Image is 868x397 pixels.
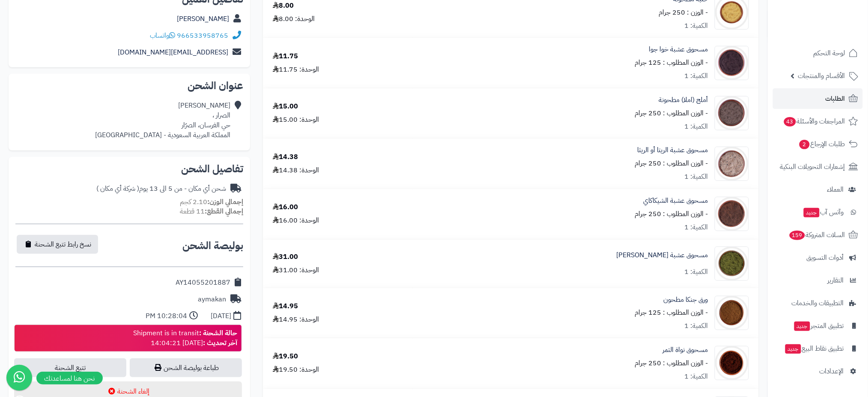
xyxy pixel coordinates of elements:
img: 1662097306-Amaala%20Powder-90x90.jpg [715,96,749,130]
div: الكمية: 1 [685,172,708,182]
img: logo-2.png [810,24,860,42]
a: مسحوق عشبة [PERSON_NAME] [617,250,708,260]
div: الكمية: 1 [685,71,708,81]
div: [DATE] [211,311,231,321]
h2: بوليصة الشحن [182,241,243,251]
span: ( شركة أي مكان ) [96,183,139,194]
a: 966533958765 [177,30,228,41]
strong: حالة الشحنة : [199,328,237,338]
div: الوحدة: 15.00 [273,115,319,125]
a: المراجعات والأسئلة43 [773,111,863,132]
span: جديد [804,208,820,217]
span: الأقسام والمنتجات [798,70,845,82]
small: - الوزن المطلوب : 250 جرام [635,158,708,168]
img: 1662098715-Shikakai%20Powder-90x90.jpg [715,197,749,231]
a: الطلبات [773,88,863,109]
span: تطبيق المتجر [793,320,844,332]
a: تتبع الشحنة [14,358,126,377]
div: الوحدة: 19.50 [273,365,319,375]
small: - الوزن المطلوب : 250 جرام [635,108,708,118]
a: إشعارات التحويلات البنكية [773,156,863,177]
span: جديد [794,322,810,331]
a: تطبيق المتجرجديد [773,316,863,336]
strong: إجمالي الوزن: [207,197,243,207]
img: 1737394227-Ginkgo%20Leaves%20Powder-90x90.jpg [715,296,749,330]
span: إشعارات التحويلات البنكية [780,161,845,173]
small: 11 قطعة [180,206,243,217]
span: التطبيقات والخدمات [792,297,844,309]
div: الوحدة: 14.95 [273,315,319,325]
small: 2.10 كجم [180,197,243,207]
a: مسحوق عشبة الريتا أو الريثا [638,145,708,155]
div: Shipment is in transit [DATE] 14:04:21 [133,328,237,348]
img: 1737394487-Date%20Seed%20Powder-90x90.jpg [715,346,749,380]
h2: تفاصيل الشحن [15,164,243,174]
div: الكمية: 1 [685,21,708,31]
div: الكمية: 1 [685,321,708,331]
small: - الوزن المطلوب : 250 جرام [635,358,708,368]
div: شحن أي مكان - من 5 الى 13 يوم [96,184,226,194]
a: العملاء [773,179,863,200]
span: 159 [790,231,805,240]
button: نسخ رابط تتبع الشحنة [17,235,98,254]
a: [EMAIL_ADDRESS][DOMAIN_NAME] [118,47,228,57]
div: 16.00 [273,202,298,212]
div: 8.00 [273,1,294,11]
div: الكمية: 1 [685,372,708,382]
a: أملج (املا) مطحونة [659,95,708,105]
span: المراجعات والأسئلة [783,115,845,127]
a: لوحة التحكم [773,43,863,63]
span: طلبات الإرجاع [799,138,845,150]
h2: عنوان الشحن [15,81,243,91]
a: طلبات الإرجاع2 [773,134,863,154]
div: 11.75 [273,51,298,61]
div: [PERSON_NAME] الصرار ، حي الفرسان، الصرّار المملكة العربية السعودية - [GEOGRAPHIC_DATA] [95,101,230,140]
div: 14.95 [273,301,298,311]
span: نسخ رابط تتبع الشحنة [35,239,91,250]
div: 19.50 [273,352,298,361]
span: لوحة التحكم [814,47,845,59]
div: الكمية: 1 [685,223,708,232]
div: الوحدة: 14.38 [273,165,319,175]
span: العملاء [827,183,844,195]
div: الكمية: 1 [685,267,708,277]
span: 2 [799,140,810,149]
div: الكمية: 1 [685,122,708,132]
div: AY14055201887 [176,278,230,288]
a: أدوات التسويق [773,247,863,268]
a: التطبيقات والخدمات [773,293,863,313]
small: - الوزن المطلوب : 125 جرام [635,57,708,68]
span: جديد [785,344,801,354]
span: وآتس آب [803,206,844,218]
span: السلات المتروكة [789,229,845,241]
img: 1661783270-Alkanet%20Powder-90x90.jpg [715,46,749,80]
span: التقارير [828,274,844,286]
small: - الوزن المطلوب : 125 جرام [635,307,708,318]
a: مسحوق نواة التمر [663,345,708,355]
a: ورق جنكا مطحون [664,295,708,305]
div: 14.38 [273,152,298,162]
strong: إجمالي القطع: [205,206,243,217]
span: أدوات التسويق [807,252,844,264]
span: 43 [784,117,796,126]
a: السلات المتروكة159 [773,225,863,245]
small: - الوزن : 250 جرام [659,7,708,18]
a: وآتس آبجديد [773,202,863,223]
a: مسحوق عشبة الشيكاكاي [644,196,708,206]
a: الإعدادات [773,361,863,382]
div: 15.00 [273,102,298,111]
div: 31.00 [273,252,298,262]
div: الوحدة: 31.00 [273,265,319,275]
a: [PERSON_NAME] [177,14,229,24]
small: - الوزن المطلوب : 250 جرام [635,209,708,219]
a: واتساب [150,30,175,41]
div: aymakan [198,295,226,304]
a: مسحوق عشبة خوا جوا [649,45,708,54]
div: 10:28:04 PM [146,311,187,321]
div: الوحدة: 16.00 [273,216,319,226]
img: 1667661777-Reetha%20Powder-90x90.jpg [715,147,749,181]
a: طباعة بوليصة الشحن [130,358,242,377]
a: تطبيق نقاط البيعجديد [773,338,863,359]
img: 1728030036-Zaz%20Leaves%20Powder-90x90.jpg [715,247,749,281]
